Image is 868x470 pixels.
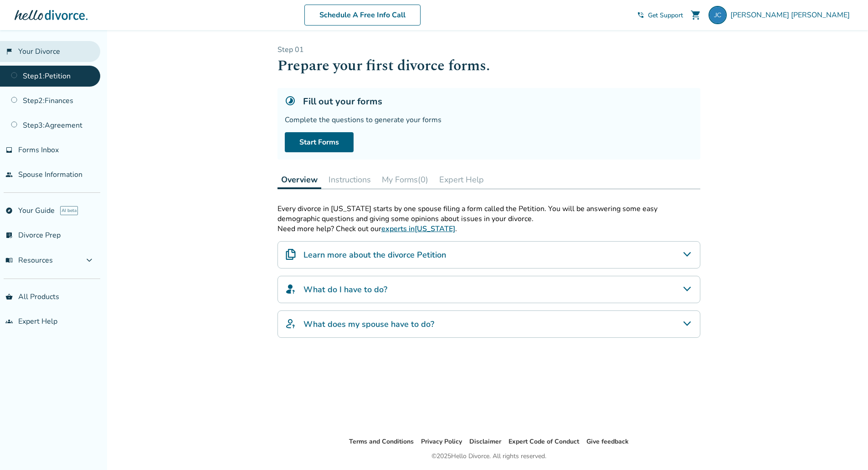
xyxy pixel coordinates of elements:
[277,170,321,189] button: Overview
[285,132,354,152] a: Start Forms
[469,436,501,447] li: Disclaimer
[431,451,546,462] div: © 2025 Hello Divorce. All rights reserved.
[277,45,700,55] p: Step 0 1
[285,115,693,125] div: Complete the questions to generate your forms
[325,170,375,189] button: Instructions
[5,232,13,239] span: list_alt_check
[421,437,462,446] a: Privacy Policy
[5,255,53,265] span: Resources
[304,5,421,26] a: Schedule A Free Info Call
[18,145,59,155] span: Forms Inbox
[648,11,683,20] span: Get Support
[285,284,296,294] img: What do I have to do?
[277,224,700,234] p: Need more help? Check out our .
[303,318,434,330] h4: What does my spouse have to do?
[690,10,701,21] span: shopping_cart
[303,284,387,295] h4: What do I have to do?
[5,257,13,264] span: menu_book
[5,207,13,214] span: explore
[378,170,432,189] button: My Forms(0)
[822,426,868,470] iframe: Chat Widget
[637,11,683,20] a: phone_in_talkGet Support
[277,241,700,269] div: Learn more about the divorce Petition
[349,437,414,446] a: Terms and Conditions
[277,55,700,77] h1: Prepare your first divorce forms.
[60,206,78,215] span: AI beta
[5,293,13,300] span: shopping_basket
[730,10,853,20] span: [PERSON_NAME] [PERSON_NAME]
[303,249,446,261] h4: Learn more about the divorce Petition
[709,6,727,24] img: jdcarman9@gmail.com
[436,170,488,189] button: Expert Help
[586,436,629,447] li: Give feedback
[303,95,382,108] h5: Fill out your forms
[508,437,579,446] a: Expert Code of Conduct
[277,204,700,224] p: Every divorce in [US_STATE] starts by one spouse filing a form called the Petition. You will be a...
[381,224,455,234] a: experts in[US_STATE]
[5,171,13,178] span: people
[637,11,644,19] span: phone_in_talk
[285,249,296,260] img: Learn more about the divorce Petition
[277,310,700,338] div: What does my spouse have to do?
[5,146,13,154] span: inbox
[84,255,95,266] span: expand_more
[5,318,13,325] span: groups
[285,318,296,329] img: What does my spouse have to do?
[277,276,700,303] div: What do I have to do?
[5,48,13,55] span: flag_2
